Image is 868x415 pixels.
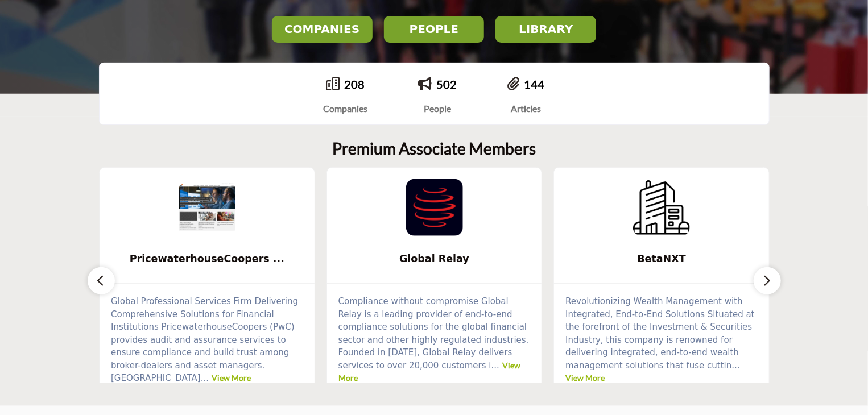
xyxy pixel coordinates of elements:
span: ... [491,360,499,371]
a: PricewaterhouseCoopers ... [100,244,315,274]
div: People [419,102,457,115]
h2: Premium Associate Members [332,139,536,159]
h2: PEOPLE [387,22,481,36]
button: COMPANIES [272,16,373,43]
a: 502 [437,77,457,91]
a: View More [338,360,520,383]
img: BetaNXT [633,179,690,236]
b: PricewaterhouseCoopers LLP [117,244,297,274]
div: Companies [324,102,368,115]
a: View More [212,373,251,383]
button: LIBRARY [495,16,596,43]
img: Global Relay [406,179,463,236]
p: Compliance without compromise Global Relay is a leading provider of end-to-end compliance solutio... [338,295,531,385]
a: BetaNXT [554,244,769,274]
a: View More [565,373,605,383]
span: ... [732,360,740,371]
span: PricewaterhouseCoopers ... [117,251,297,266]
h2: LIBRARY [499,22,593,36]
p: Revolutionizing Wealth Management with Integrated, End-to-End Solutions Situated at the forefront... [565,295,758,385]
span: Global Relay [344,251,525,266]
a: 208 [345,77,365,91]
b: Global Relay [344,244,525,274]
div: Articles [507,102,544,115]
h2: COMPANIES [275,22,369,36]
span: ... [201,373,209,383]
b: BetaNXT [571,244,752,274]
button: PEOPLE [384,16,485,43]
a: 144 [524,77,544,91]
a: Global Relay [327,244,542,274]
p: Global Professional Services Firm Delivering Comprehensive Solutions for Financial Institutions P... [111,295,303,385]
span: BetaNXT [571,251,752,266]
img: PricewaterhouseCoopers LLP [179,179,235,236]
